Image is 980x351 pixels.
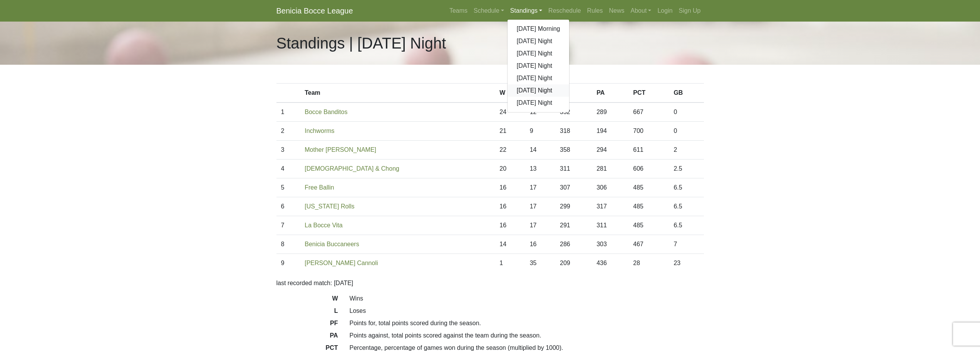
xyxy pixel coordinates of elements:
[628,197,669,216] td: 485
[669,102,704,122] td: 0
[495,84,525,103] th: W
[628,160,669,178] td: 606
[344,294,710,303] dd: Wins
[628,235,669,254] td: 467
[495,141,525,160] td: 22
[276,122,300,141] td: 2
[344,319,710,328] dd: Points for, total points scored during the season.
[508,35,570,47] a: [DATE] Night
[495,254,525,273] td: 1
[555,254,592,273] td: 209
[305,222,342,228] a: La Bocce Vita
[305,260,378,266] a: [PERSON_NAME] Cannoli
[305,184,334,191] a: Free Ballin
[606,3,628,18] a: News
[495,197,525,216] td: 16
[628,178,669,197] td: 485
[669,122,704,141] td: 0
[592,122,628,141] td: 194
[525,141,555,160] td: 14
[271,294,344,306] dt: W
[495,178,525,197] td: 16
[584,3,606,18] a: Rules
[495,235,525,254] td: 14
[525,122,555,141] td: 9
[669,254,704,273] td: 23
[300,84,495,103] th: Team
[592,197,628,216] td: 317
[508,23,570,35] a: [DATE] Morning
[555,160,592,178] td: 311
[276,254,300,273] td: 9
[525,235,555,254] td: 16
[628,3,655,18] a: About
[669,84,704,103] th: GB
[592,102,628,122] td: 289
[276,279,704,288] p: last recorded match: [DATE]
[276,3,353,18] a: Benicia Bocce League
[305,146,376,153] a: Mother [PERSON_NAME]
[276,141,300,160] td: 3
[495,160,525,178] td: 20
[305,241,359,247] a: Benicia Buccaneers
[508,72,570,84] a: [DATE] Night
[669,141,704,160] td: 2
[555,235,592,254] td: 286
[592,178,628,197] td: 306
[676,3,704,18] a: Sign Up
[276,102,300,122] td: 1
[555,141,592,160] td: 358
[495,122,525,141] td: 21
[592,235,628,254] td: 303
[305,203,354,210] a: [US_STATE] Rolls
[592,216,628,235] td: 311
[628,122,669,141] td: 700
[276,197,300,216] td: 6
[276,216,300,235] td: 7
[654,3,675,18] a: Login
[628,141,669,160] td: 611
[508,84,570,97] a: [DATE] Night
[628,102,669,122] td: 667
[555,102,592,122] td: 352
[555,216,592,235] td: 291
[592,254,628,273] td: 436
[508,47,570,60] a: [DATE] Night
[669,160,704,178] td: 2.5
[669,178,704,197] td: 6.5
[525,160,555,178] td: 13
[305,128,334,134] a: Inchworms
[592,160,628,178] td: 281
[508,60,570,72] a: [DATE] Night
[669,235,704,254] td: 7
[592,84,628,103] th: PA
[276,178,300,197] td: 5
[555,84,592,103] th: PF
[669,197,704,216] td: 6.5
[305,165,399,172] a: [DEMOGRAPHIC_DATA] & Chong
[276,235,300,254] td: 8
[507,19,570,113] div: Standings
[545,3,584,18] a: Reschedule
[525,216,555,235] td: 17
[525,197,555,216] td: 17
[669,216,704,235] td: 6.5
[508,97,570,109] a: [DATE] Night
[628,84,669,103] th: PCT
[276,34,446,52] h1: Standings | [DATE] Night
[628,254,669,273] td: 28
[555,122,592,141] td: 318
[276,160,300,178] td: 4
[344,331,710,340] dd: Points against, total points scored against the team during the season.
[271,306,344,319] dt: L
[555,178,592,197] td: 307
[507,3,545,18] a: Standings
[271,331,344,343] dt: PA
[628,216,669,235] td: 485
[495,102,525,122] td: 24
[305,109,347,115] a: Bocce Banditos
[525,178,555,197] td: 17
[592,141,628,160] td: 294
[495,216,525,235] td: 16
[555,197,592,216] td: 299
